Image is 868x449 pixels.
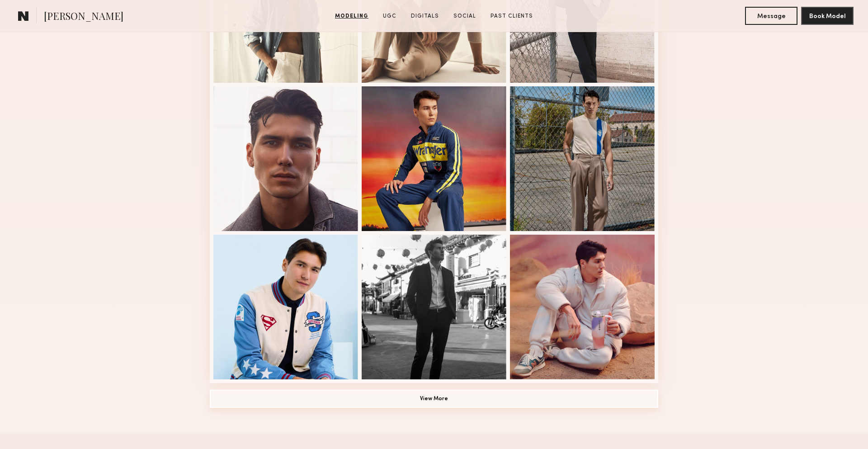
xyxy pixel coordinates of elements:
[801,12,854,19] a: Book Model
[801,7,854,25] button: Book Model
[379,12,400,20] a: UGC
[745,7,797,25] button: Message
[487,12,537,20] a: Past Clients
[210,390,658,408] button: View More
[407,12,443,20] a: Digitals
[44,9,123,25] span: [PERSON_NAME]
[331,12,372,20] a: Modeling
[450,12,480,20] a: Social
